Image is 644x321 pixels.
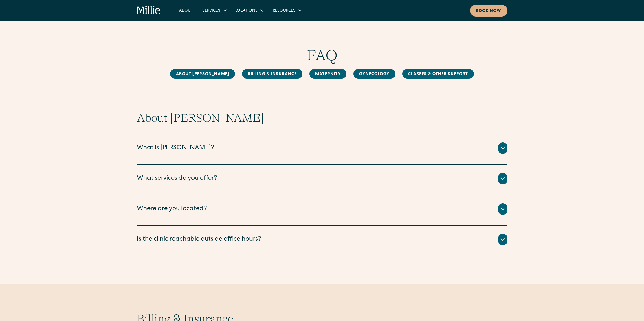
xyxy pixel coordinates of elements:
[235,8,258,14] div: Locations
[353,69,395,79] a: Gynecology
[231,6,268,15] div: Locations
[137,144,214,153] div: What is [PERSON_NAME]?
[242,69,302,79] a: Billing & Insurance
[202,8,220,14] div: Services
[402,69,474,79] a: Classes & Other Support
[268,6,306,15] div: Resources
[273,8,296,14] div: Resources
[137,174,217,184] div: What services do you offer?
[137,235,261,244] div: Is the clinic reachable outside office hours?
[170,69,235,79] a: About [PERSON_NAME]
[175,6,198,15] a: About
[137,204,207,214] div: Where are you located?
[198,6,231,15] div: Services
[470,5,507,17] a: Book now
[137,6,161,15] a: home
[137,111,507,125] h2: About [PERSON_NAME]
[137,46,507,64] h1: FAQ
[476,8,502,14] div: Book now
[309,69,346,79] a: MAternity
